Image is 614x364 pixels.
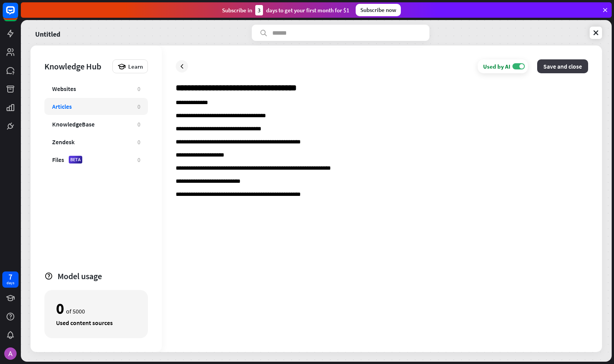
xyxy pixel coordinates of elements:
[69,156,82,163] div: BETA
[356,4,401,16] div: Subscribe now
[222,5,349,15] div: Subscribe in days to get your first month for $1
[35,25,60,41] a: Untitled
[128,63,143,70] span: Learn
[2,271,19,288] a: 7 days
[483,63,511,70] div: Used by AI
[137,156,140,163] div: 0
[7,280,14,286] div: days
[44,61,109,72] div: Knowledge Hub
[8,273,12,280] div: 7
[52,85,76,93] div: Websites
[137,103,140,110] div: 0
[52,120,95,128] div: KnowledgeBase
[137,85,140,93] div: 0
[537,59,588,73] button: Save and close
[52,138,75,146] div: Zendesk
[56,302,136,315] div: of 5000
[56,302,64,315] div: 0
[56,319,136,327] div: Used content sources
[255,5,263,15] div: 3
[52,156,64,163] div: Files
[52,103,72,110] div: Articles
[58,271,148,281] div: Model usage
[6,3,29,26] button: Open LiveChat chat widget
[137,121,140,128] div: 0
[137,138,140,146] div: 0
